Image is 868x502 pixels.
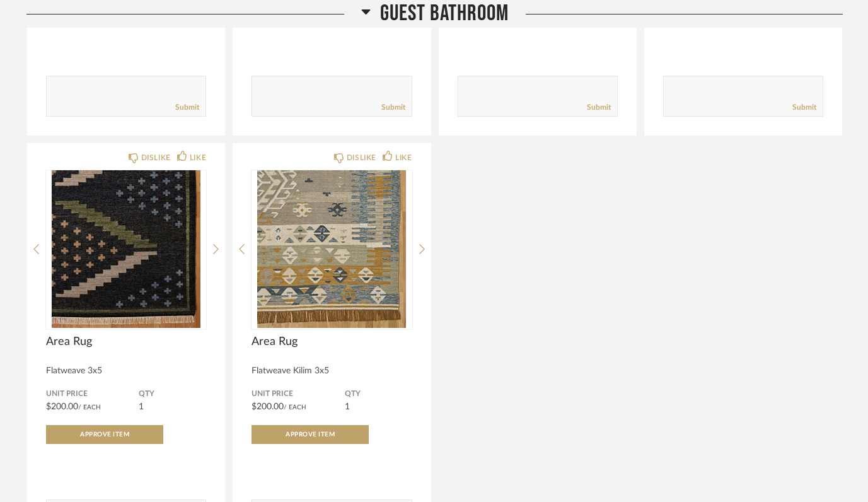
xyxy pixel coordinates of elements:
button: Approve Item [252,425,369,444]
div: LIKE [190,151,206,164]
div: LIKE [395,151,412,164]
div: DISLIKE [347,151,376,164]
span: Area Rug [252,335,412,349]
span: Approve Item [80,431,129,438]
div: Flatweave 3x5 [46,366,206,376]
span: $200.00 [252,402,284,411]
span: QTY [345,389,412,399]
span: / Each [284,404,306,411]
span: 1 [345,402,350,411]
span: QTY [139,389,206,399]
button: Approve Item [46,425,163,444]
a: Submit [175,102,199,113]
a: Submit [792,102,816,113]
span: Unit Price [46,389,139,399]
span: $200.00 [46,402,78,411]
span: Unit Price [252,389,344,399]
a: Submit [381,102,405,113]
span: 1 [139,402,144,411]
div: Flatweave Kilim 3x5 [252,366,412,376]
span: Area Rug [46,335,206,349]
div: DISLIKE [141,151,171,164]
a: Submit [587,102,611,113]
img: undefined [46,170,206,328]
span: Approve Item [286,431,335,438]
span: / Each [78,404,101,411]
img: undefined [252,170,412,328]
